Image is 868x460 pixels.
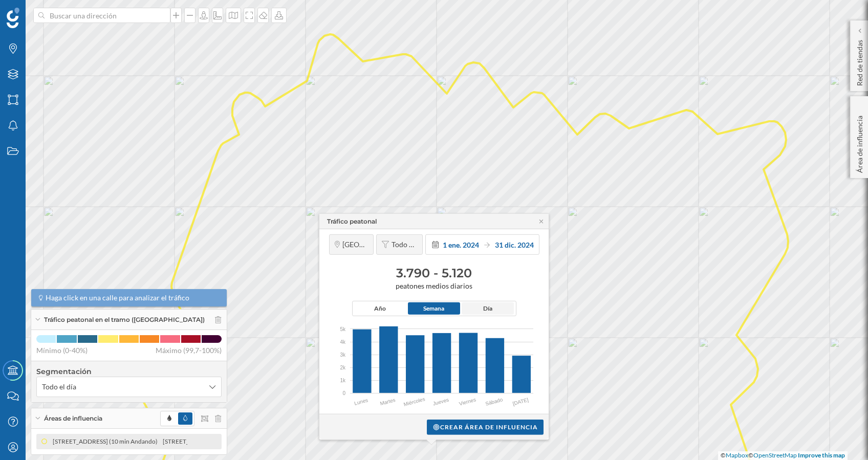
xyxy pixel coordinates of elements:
span: 3k [340,351,345,359]
div: [STREET_ADDRESS] (10 min Andando) [163,436,273,447]
span: Soporte [20,7,57,16]
img: Geoblink Logo [7,8,19,28]
text: Lunes [354,397,368,406]
span: 0 [342,389,345,397]
span: Máximo (99,7-100%) [156,345,222,356]
text: Martes [379,397,396,407]
div: Tráfico peatonal [327,216,377,226]
span: Mínimo (0-40%) [36,345,88,356]
span: Haga click en una calle para analizar el tráfico [46,293,189,303]
text: Miércoles [403,396,425,407]
span: 2k [340,364,345,371]
p: Red de tiendas [855,36,865,86]
span: Todo el día [42,382,76,392]
text: [DATE] [512,397,529,407]
text: Sábado [485,397,504,407]
div: © © [718,451,848,460]
span: Semana [423,304,444,313]
span: Día [483,304,492,313]
span: peatones medios diarios [324,281,544,291]
span: Tráfico peatonal en el tramo ([GEOGRAPHIC_DATA]) [44,315,205,324]
span: 31 dic. 2024 [495,240,534,249]
div: [STREET_ADDRESS] (10 min Andando) [53,436,163,447]
a: Improve this map [798,451,845,459]
span: Todo el día [392,240,417,249]
text: Viernes [459,397,476,406]
h3: 3.790 - 5.120 [324,265,544,281]
span: 5k [340,325,345,333]
span: 1k [340,377,345,384]
span: [GEOGRAPHIC_DATA] [342,240,368,249]
a: OpenStreetMap [753,451,797,459]
span: 4k [340,338,345,346]
span: Áreas de influencia [44,414,102,423]
h4: Segmentación [36,366,222,377]
a: Mapbox [726,451,748,459]
p: Área de influencia [855,112,865,173]
text: Jueves [432,397,449,407]
span: Año [374,304,386,313]
span: 1 ene. 2024 [443,240,479,249]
